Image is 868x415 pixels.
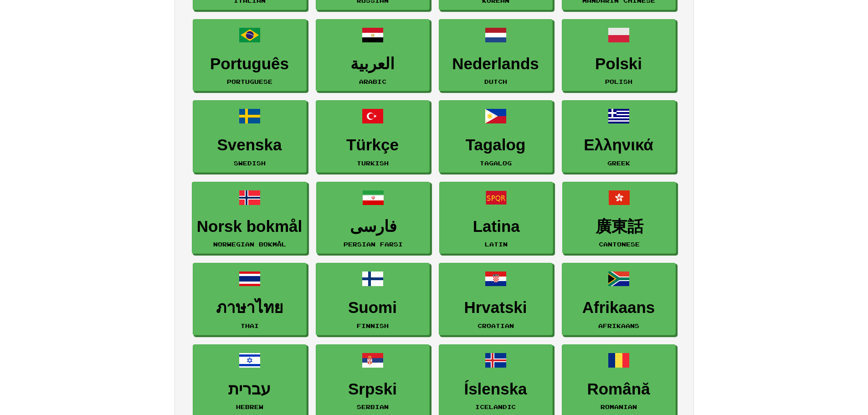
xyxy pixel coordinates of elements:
[316,100,430,173] a: TürkçeTurkish
[192,182,307,254] a: Norsk bokmålNorwegian Bokmål
[567,55,671,73] h3: Polski
[344,241,403,247] small: Persian Farsi
[598,323,639,329] small: Afrikaans
[193,263,307,335] a: ภาษาไทยThai
[213,241,286,247] small: Norwegian Bokmål
[439,263,553,335] a: HrvatskiCroatian
[198,55,302,73] h3: Português
[484,78,507,85] small: Dutch
[198,299,302,317] h3: ภาษาไทย
[444,136,548,154] h3: Tagalog
[475,404,516,410] small: Icelandic
[198,380,302,398] h3: עברית
[562,263,676,335] a: AfrikaansAfrikaans
[321,299,425,317] h3: Suomi
[357,323,389,329] small: Finnish
[567,299,671,317] h3: Afrikaans
[193,100,307,173] a: SvenskaSwedish
[480,160,512,166] small: Tagalog
[444,299,548,317] h3: Hrvatski
[241,323,259,329] small: Thai
[357,160,389,166] small: Turkish
[321,218,425,236] h3: فارسی
[316,182,430,254] a: فارسیPersian Farsi
[316,19,430,92] a: العربيةArabic
[562,182,676,254] a: 廣東話Cantonese
[227,78,272,85] small: Portuguese
[567,380,671,398] h3: Română
[321,380,425,398] h3: Srpski
[439,19,553,92] a: NederlandsDutch
[478,323,514,329] small: Croatian
[562,100,676,173] a: ΕλληνικάGreek
[321,136,425,154] h3: Türkçe
[567,136,671,154] h3: Ελληνικά
[444,55,548,73] h3: Nederlands
[444,380,548,398] h3: Íslenska
[359,78,386,85] small: Arabic
[607,160,630,166] small: Greek
[193,19,307,92] a: PortuguêsPortuguese
[439,182,553,254] a: LatinaLatin
[562,19,676,92] a: PolskiPolish
[444,218,548,236] h3: Latina
[439,100,553,173] a: TagalogTagalog
[321,55,425,73] h3: العربية
[485,241,508,247] small: Latin
[197,218,302,236] h3: Norsk bokmål
[599,241,640,247] small: Cantonese
[198,136,302,154] h3: Svenska
[236,404,263,410] small: Hebrew
[567,218,671,236] h3: 廣東話
[316,263,430,335] a: SuomiFinnish
[357,404,389,410] small: Serbian
[605,78,632,85] small: Polish
[601,404,637,410] small: Romanian
[234,160,266,166] small: Swedish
